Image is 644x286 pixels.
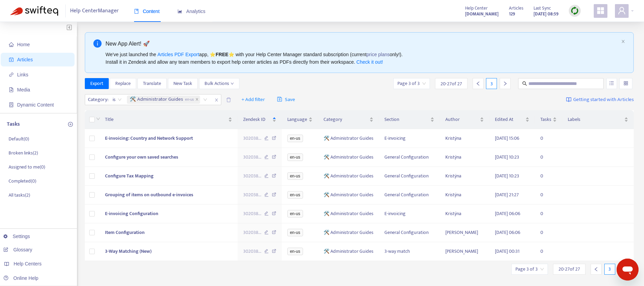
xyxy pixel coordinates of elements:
td: 0 [535,223,562,242]
td: 🛠️ Administrator Guides [318,148,379,167]
span: user [618,7,626,15]
span: E-invoicing Configuration [105,210,158,217]
span: search [522,81,527,86]
button: + Add filter [236,94,270,105]
span: en-us [287,153,303,161]
span: home [9,42,14,47]
span: en-us [185,96,194,103]
span: Title [105,116,227,123]
span: Help Center [465,4,488,12]
span: en-us [287,135,303,142]
span: 302038 ... [243,248,261,255]
iframe: Button to launch messaging window [617,259,639,281]
button: Bulk Actionsdown [199,78,239,89]
span: appstore [596,7,605,15]
strong: [DATE] 08:59 [534,10,558,18]
div: We've just launched the app, ⭐ ⭐️ with your Help Center Manager standard subscription (current on... [106,51,619,66]
span: Bulk Actions [205,80,234,87]
span: 302038 ... [243,153,261,161]
strong: [DOMAIN_NAME] [465,10,499,18]
span: Configure your own saved searches [105,153,178,161]
span: Author [445,116,478,123]
a: Getting started with Articles [566,94,634,105]
td: General Configuration [379,148,440,167]
td: 0 [535,167,562,186]
span: Tasks [540,116,551,123]
span: Links [17,72,28,77]
td: 🛠️ Administrator Guides [318,186,379,204]
span: Content [134,9,160,14]
th: Tasks [535,110,562,129]
span: plus-circle [68,122,73,127]
td: 0 [535,129,562,148]
td: 0 [535,186,562,204]
td: General Configuration [379,223,440,242]
button: Translate [137,78,167,89]
td: [PERSON_NAME] [440,223,489,242]
span: 20 - 27 of 27 [441,80,462,87]
span: Edited At [495,116,524,123]
td: 0 [535,204,562,223]
span: en-us [287,229,303,236]
span: [DATE] 00:31 [495,247,520,255]
td: 🛠️ Administrator Guides [318,167,379,186]
p: Default ( 0 ) [9,135,29,142]
span: account-book [9,57,14,62]
td: 🛠️ Administrator Guides [318,129,379,148]
span: Item Configuration [105,228,145,236]
span: [DATE] 10:23 [495,172,519,180]
a: Settings [3,234,30,239]
div: 3 [486,78,497,89]
p: Tasks [7,120,20,128]
span: Help Centers [14,261,42,266]
span: Translate [143,80,161,87]
span: en-us [287,191,303,199]
span: 3-Way Matching (New) [105,247,152,255]
button: Export [85,78,109,89]
span: [DATE] 21:27 [495,191,519,199]
span: en-us [287,248,303,255]
th: Category [318,110,379,129]
strong: 129 [509,10,515,18]
b: FREE [215,52,228,57]
td: 🛠️ Administrator Guides [318,223,379,242]
td: Kristýna [440,148,489,167]
td: E-invoicing [379,204,440,223]
td: E-invoicing [379,129,440,148]
span: book [134,9,139,14]
th: Edited At [489,110,535,129]
span: right [503,81,508,86]
span: Zendesk ID [243,116,271,123]
a: [DOMAIN_NAME] [465,10,499,18]
td: General Configuration [379,167,440,186]
span: + Add filter [241,96,265,104]
span: [DATE] 06:06 [495,210,520,217]
td: Kristýna [440,204,489,223]
td: 0 [535,148,562,167]
span: Category [324,116,368,123]
a: Glossary [3,247,32,252]
span: 302038 ... [243,135,261,142]
button: saveSave [272,94,300,105]
p: Broken links ( 2 ) [9,149,38,157]
span: Section [384,116,429,123]
span: Grouping of items on outbound e-invoices [105,191,193,199]
td: Kristýna [440,129,489,148]
a: Check it out! [356,59,383,65]
span: left [476,81,481,86]
span: left [594,267,599,272]
span: Last Sync [534,4,551,12]
a: price plans [367,52,390,57]
span: Media [17,87,30,92]
td: Kristýna [440,186,489,204]
td: 3-way match [379,242,440,261]
th: Title [100,110,238,129]
img: sync.dc5367851b00ba804db3.png [570,7,579,15]
span: close [212,96,221,104]
span: 302038 ... [243,210,261,217]
span: en-us [287,210,303,217]
span: file-image [9,87,14,92]
th: Labels [562,110,634,129]
span: Category : [85,95,109,105]
span: is [113,95,122,105]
